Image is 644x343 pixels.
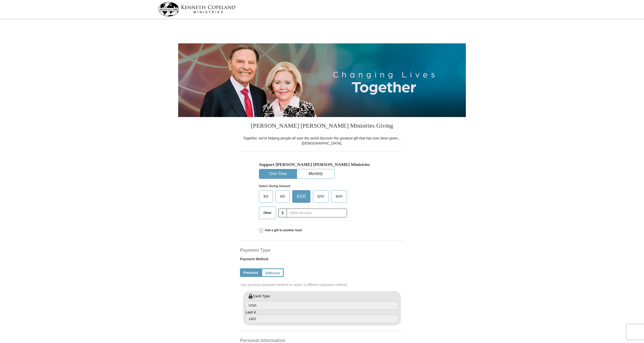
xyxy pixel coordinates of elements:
[278,209,287,217] span: $
[259,169,297,179] button: One-Time
[297,169,334,179] button: Monthly
[246,310,398,323] label: Last 4
[259,184,290,188] strong: Select Giving Amount
[315,193,327,200] span: $250
[261,209,274,217] span: Other
[246,294,398,310] label: Card Type
[246,301,398,310] input: Card Type
[240,256,404,264] label: Payment Method
[278,193,288,200] span: $50
[240,338,404,342] h4: Personal Information
[240,282,405,287] span: Use previous payment method or select a different payment method.
[261,268,284,277] a: Different
[261,193,271,200] span: $25
[240,117,404,136] h3: [PERSON_NAME] [PERSON_NAME] Ministries Giving
[240,268,261,277] a: Previous
[259,162,385,167] h5: Support [PERSON_NAME] [PERSON_NAME] Ministries
[240,136,404,146] div: Together, we're helping people all over the world discover the greatest gift that has ever been g...
[240,248,404,252] h4: Payment Type
[158,2,235,16] img: kcm-header-logo.svg
[333,193,345,200] span: $500
[263,228,302,233] span: Add a gift to another fund
[294,193,308,200] span: $100
[246,315,398,323] input: Last 4
[287,209,347,217] input: Other Amount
